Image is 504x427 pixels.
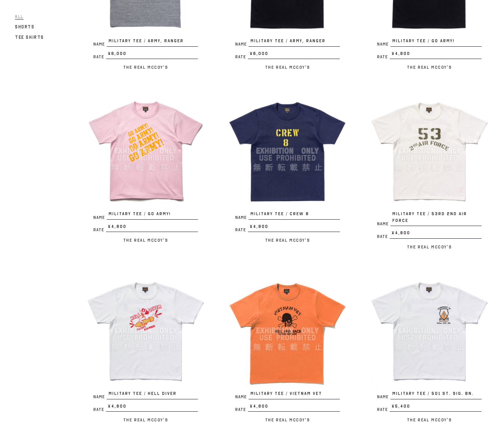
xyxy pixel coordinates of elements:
[235,216,249,220] span: Name
[391,211,482,226] span: MILITARY TEE / 53rd 2nd AIR FORCE
[93,228,106,232] span: Rate
[106,50,198,59] span: ¥6,000
[93,408,106,412] span: Rate
[390,230,482,239] span: ¥4,800
[228,63,347,72] p: The Real McCoy's
[377,235,390,239] span: Rate
[248,223,340,232] span: ¥4,800
[377,408,390,412] span: Rate
[235,228,248,232] span: Rate
[370,271,489,424] a: MILITARY TEE / 501 st. SIG. BN. NameMILITARY TEE / 501 st. SIG. BN. Rate¥5,400 The Real McCoy's
[235,42,249,46] span: Name
[370,271,489,390] img: MILITARY TEE / 501 st. SIG. BN.
[86,271,205,424] a: MILITARY TEE / HELL DIVER NameMILITARY TEE / HELL DIVER Rate¥4,800 The Real McCoy's
[106,403,198,412] span: ¥4,800
[15,22,35,31] a: Shorts
[370,242,489,251] p: The Real McCoy's
[377,395,391,399] span: Name
[228,91,347,211] img: MILITARY TEE / CREW 8
[228,236,347,245] p: The Real McCoy's
[228,91,347,245] a: MILITARY TEE / CREW 8 NameMILITARY TEE / CREW 8 Rate¥4,800 The Real McCoy's
[93,216,107,220] span: Name
[86,236,205,245] p: The Real McCoy's
[15,12,24,21] a: All
[370,63,489,72] p: The Real McCoy's
[15,14,24,19] span: All
[93,55,106,59] span: Rate
[249,211,340,220] span: MILITARY TEE / CREW 8
[107,211,198,220] span: MILITARY TEE / GO ARMY!
[228,415,347,424] p: The Real McCoy's
[93,42,107,46] span: Name
[86,415,205,424] p: The Real McCoy's
[15,33,44,42] a: Tee Shirts
[86,91,205,245] a: MILITARY TEE / GO ARMY! NameMILITARY TEE / GO ARMY! Rate¥4,800 The Real McCoy's
[228,271,347,390] img: MILITARY TEE / VIETNAM VET
[235,395,249,399] span: Name
[235,55,248,59] span: Rate
[15,24,35,30] span: Shorts
[86,271,205,390] img: MILITARY TEE / HELL DIVER
[249,38,340,47] span: MILITARY TEE / ARMY, RANGER
[391,390,482,399] span: MILITARY TEE / 501 st. SIG. BN.
[370,91,489,251] a: MILITARY TEE / 53rd 2nd AIR FORCE NameMILITARY TEE / 53rd 2nd AIR FORCE Rate¥4,800 The Real McCoy's
[248,50,340,59] span: ¥6,000
[86,63,205,72] p: The Real McCoy's
[391,38,482,47] span: MILITARY TEE / GO ARMY!
[107,390,198,399] span: MILITARY TEE / HELL DIVER
[107,38,198,47] span: MILITARY TEE / ARMY, RANGER
[377,42,391,46] span: Name
[390,50,482,59] span: ¥4,800
[370,415,489,424] p: The Real McCoy's
[249,390,340,399] span: MILITARY TEE / VIETNAM VET
[86,91,205,211] img: MILITARY TEE / GO ARMY!
[248,403,340,412] span: ¥4,800
[390,403,482,412] span: ¥5,400
[377,55,390,59] span: Rate
[235,408,248,412] span: Rate
[15,35,44,40] span: Tee Shirts
[370,91,489,211] img: MILITARY TEE / 53rd 2nd AIR FORCE
[228,271,347,424] a: MILITARY TEE / VIETNAM VET NameMILITARY TEE / VIETNAM VET Rate¥4,800 The Real McCoy's
[106,223,198,232] span: ¥4,800
[377,222,391,226] span: Name
[93,395,107,399] span: Name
